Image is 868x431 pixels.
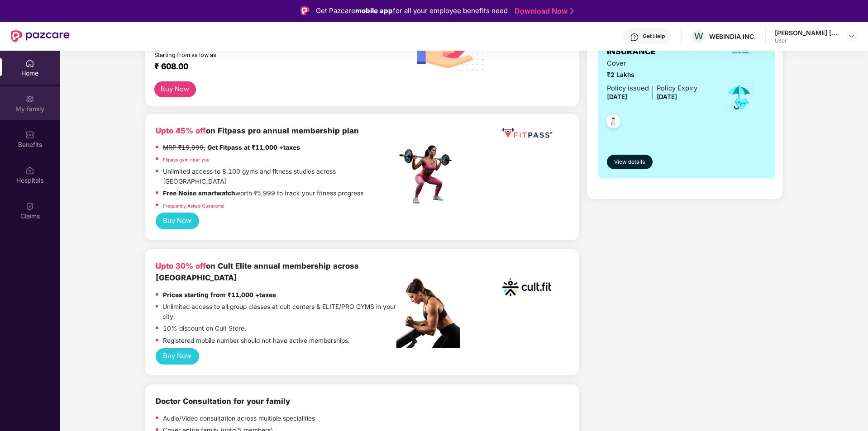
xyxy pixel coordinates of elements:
span: [DATE] [607,93,627,100]
img: New Pazcare Logo [11,30,70,42]
div: Get Help [643,33,665,40]
b: Upto 45% off [156,126,206,135]
span: [DATE] [657,93,677,100]
img: fpp.png [396,143,460,206]
span: Cover [607,58,697,69]
img: Logo [300,6,310,15]
p: worth ₹5,999 to track your fitness progress [163,189,363,199]
div: WEBINDIA INC. [709,32,756,41]
img: svg+xml;base64,PHN2ZyB3aWR0aD0iMjAiIGhlaWdodD0iMjAiIHZpZXdCb3g9IjAgMCAyMCAyMCIgZmlsbD0ibm9uZSIgeG... [25,95,34,104]
strong: Prices starting from ₹11,000 +taxes [163,291,276,298]
b: Doctor Consultation for your family [156,397,290,406]
p: Unlimited access to all group classes at cult centers & ELITE/PRO GYMS in your city. [162,302,396,322]
button: View details [607,155,653,169]
b: on Fitpass pro annual membership plan [156,126,359,135]
strong: Get Fitpass at ₹11,000 +taxes [207,144,300,151]
img: svg+xml;base64,PHN2ZyBpZD0iSG9tZSIgeG1sbnM9Imh0dHA6Ly93d3cudzMub3JnLzIwMDAvc3ZnIiB3aWR0aD0iMjAiIG... [25,59,34,68]
p: 10% discount on Cult Store. [163,324,246,334]
span: W [694,31,703,42]
span: View details [614,158,645,166]
b: Upto 30% off [156,261,206,270]
img: svg+xml;base64,PHN2ZyBpZD0iQmVuZWZpdHMiIHhtbG5zPSJodHRwOi8vd3d3LnczLm9yZy8yMDAwL3N2ZyIgd2lkdGg9Ij... [25,130,34,139]
div: Starting from as low as [154,52,358,58]
del: MRP ₹19,999, [163,144,205,151]
img: svg+xml;base64,PHN2ZyBpZD0iQ2xhaW0iIHhtbG5zPSJodHRwOi8vd3d3LnczLm9yZy8yMDAwL3N2ZyIgd2lkdGg9IjIwIi... [25,202,34,211]
a: Fitpass gym near you [163,157,210,162]
button: Buy Now [154,81,196,97]
b: on Cult Elite annual membership across [GEOGRAPHIC_DATA] [156,261,359,282]
div: Get Pazcare for all your employee benefits need [316,5,508,16]
div: ₹ 608.00 [154,62,388,72]
img: pc2.png [396,278,460,348]
p: Unlimited access to 8,100 gyms and fitness studios across [GEOGRAPHIC_DATA] [163,167,396,186]
button: Buy Now [156,213,199,229]
img: svg+xml;base64,PHN2ZyB4bWxucz0iaHR0cDovL3d3dy53My5vcmcvMjAwMC9zdmciIHdpZHRoPSI0OC45NDMiIGhlaWdodD... [602,112,625,134]
strong: mobile app [355,6,393,15]
div: Policy issued [607,83,649,94]
a: Frequently Asked Questions! [163,203,224,208]
img: Stroke [570,6,574,16]
a: Download Now [515,6,571,16]
div: User [775,37,838,44]
img: svg+xml;base64,PHN2ZyBpZD0iSGVscC0zMngzMiIgeG1sbnM9Imh0dHA6Ly93d3cudzMub3JnLzIwMDAvc3ZnIiB3aWR0aD... [630,33,639,42]
p: Audio/Video consultation across multiple specialities [163,414,315,424]
img: icon [725,82,754,112]
span: ₹2 Lakhs [607,70,697,80]
img: cult.png [500,260,554,314]
img: svg+xml;base64,PHN2ZyBpZD0iRHJvcGRvd24tMzJ4MzIiIHhtbG5zPSJodHRwOi8vd3d3LnczLm9yZy8yMDAwL3N2ZyIgd2... [848,33,855,40]
p: Registered mobile number should not have active memberships. [163,336,350,346]
button: Buy Now [156,348,199,365]
img: fppp.png [500,125,554,142]
strong: Free Noise smartwatch [163,189,235,197]
div: [PERSON_NAME] [PERSON_NAME] [775,28,838,37]
div: Policy Expiry [657,83,697,94]
img: svg+xml;base64,PHN2ZyBpZD0iSG9zcGl0YWxzIiB4bWxucz0iaHR0cDovL3d3dy53My5vcmcvMjAwMC9zdmciIHdpZHRoPS... [25,166,34,175]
